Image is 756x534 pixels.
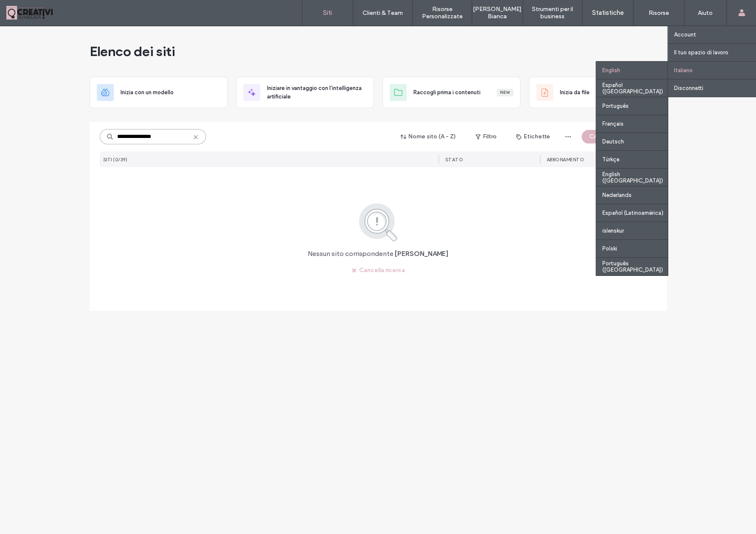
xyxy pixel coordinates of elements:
[103,157,128,163] span: SITI (0/39)
[596,150,667,168] div: Türkçe
[596,239,667,257] div: Polski
[523,6,582,20] label: Strumenti per il business
[596,97,667,115] div: Português
[596,61,667,79] div: English
[596,186,667,204] div: Nederlands
[467,130,505,143] button: Filtro
[413,88,481,97] span: Raccogli prima i contenuti
[547,157,585,163] span: Abbonamento
[445,157,464,163] span: STATO
[674,67,693,73] label: Italiano
[592,9,624,17] label: Statistiche
[596,168,667,186] div: English ([GEOGRAPHIC_DATA])
[674,49,728,56] label: Il tuo spazio di lavoro
[674,79,756,97] a: Disconnetti
[497,89,513,96] div: New
[19,6,39,14] span: Aiuto
[363,9,403,17] label: Clienti & Team
[344,264,413,277] button: Cancella ricerca
[649,9,669,17] label: Risorse
[347,202,409,242] img: search.svg
[395,249,448,259] span: [PERSON_NAME]
[121,88,174,97] span: Inizia con un modello
[596,257,667,275] div: Português ([GEOGRAPHIC_DATA])
[90,77,228,108] div: Inizia con un modello
[323,9,332,17] label: Siti
[596,222,667,239] div: íslenskur
[267,84,367,101] span: Iniziare in vantaggio con l'intelligenza artificiale
[582,130,657,143] button: Crea un nuovo sito
[236,77,374,108] div: Iniziare in vantaggio con l'intelligenza artificiale
[472,6,523,20] label: [PERSON_NAME] Bianca
[596,204,667,222] div: Español (Latinoamérica)
[596,115,667,132] div: Français
[90,43,175,60] span: Elenco dei siti
[674,26,756,43] a: Account
[560,88,590,97] span: Inizia da file
[308,249,393,259] span: Nessun sito corrispondente
[529,77,667,108] div: Inizia da fileBeta
[596,132,667,150] div: Deutsch
[393,130,464,143] button: Nome sito (A - Z)
[698,9,713,17] label: Aiuto
[596,79,667,97] div: Español ([GEOGRAPHIC_DATA])
[382,77,520,108] div: Raccogli prima i contenutiNew
[674,31,696,38] label: Account
[509,130,558,143] button: Etichette
[674,85,703,91] label: Disconnetti
[413,6,472,20] label: Risorse Personalizzate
